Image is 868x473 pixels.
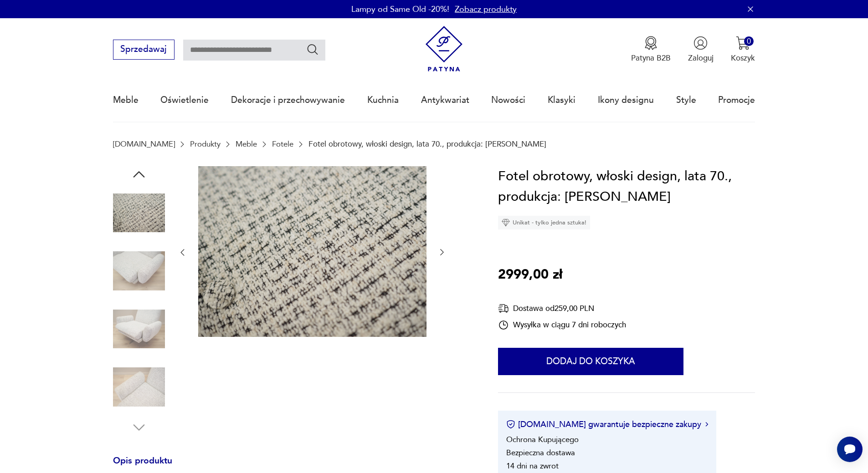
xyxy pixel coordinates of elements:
[421,26,467,72] img: Patyna - sklep z meblami i dekoracjami vintage
[506,461,559,471] li: 14 dni na zwrot
[688,53,714,63] p: Zaloguj
[644,36,658,50] img: Ikona medalu
[113,140,175,148] a: [DOMAIN_NAME]
[693,36,708,50] img: Ikonka użytkownika
[548,79,575,121] a: Klasyki
[688,36,714,63] button: Zaloguj
[506,419,708,430] button: [DOMAIN_NAME] gwarantuje bezpieczne zakupy
[190,140,221,148] a: Produkty
[676,79,696,121] a: Style
[631,53,671,63] p: Patyna B2B
[231,79,345,121] a: Dekoracje i przechowywanie
[744,36,754,46] div: 0
[631,36,671,63] button: Patyna B2B
[421,79,469,121] a: Antykwariat
[731,53,755,63] p: Koszyk
[455,4,517,15] a: Zobacz produkty
[351,4,449,15] p: Lampy od Same Old -20%!
[308,140,546,148] p: Fotel obrotowy, włoski design, lata 70., produkcja: [PERSON_NAME]
[498,264,562,285] p: 2999,00 zł
[160,79,209,121] a: Oświetlenie
[198,166,426,337] img: Zdjęcie produktu Fotel obrotowy, włoski design, lata 70., produkcja: Włochy
[272,140,293,148] a: Fotele
[705,422,708,427] img: Ikona strzałki w prawo
[837,437,863,462] iframe: Smartsupp widget button
[736,36,750,50] img: Ikona koszyka
[113,187,165,239] img: Zdjęcie produktu Fotel obrotowy, włoski design, lata 70., produkcja: Włochy
[498,303,626,314] div: Dostawa od 259,00 PLN
[506,434,579,445] li: Ochrona Kupującego
[113,361,165,413] img: Zdjęcie produktu Fotel obrotowy, włoski design, lata 70., produkcja: Włochy
[502,219,510,227] img: Ikona diamentu
[113,303,165,355] img: Zdjęcie produktu Fotel obrotowy, włoski design, lata 70., produkcja: Włochy
[631,36,671,63] a: Ikona medaluPatyna B2B
[113,245,165,297] img: Zdjęcie produktu Fotel obrotowy, włoski design, lata 70., produkcja: Włochy
[718,79,755,121] a: Promocje
[506,448,575,458] li: Bezpieczna dostawa
[113,46,175,54] a: Sprzedawaj
[498,320,626,331] div: Wysyłka w ciągu 7 dni roboczych
[306,43,319,56] button: Szukaj
[731,36,755,63] button: 0Koszyk
[506,420,515,429] img: Ikona certyfikatu
[367,79,399,121] a: Kuchnia
[491,79,525,121] a: Nowości
[113,40,175,60] button: Sprzedawaj
[498,216,590,229] div: Unikat - tylko jedna sztuka!
[236,140,257,148] a: Meble
[498,166,755,208] h1: Fotel obrotowy, włoski design, lata 70., produkcja: [PERSON_NAME]
[598,79,654,121] a: Ikony designu
[113,79,139,121] a: Meble
[498,348,683,375] button: Dodaj do koszyka
[498,303,509,314] img: Ikona dostawy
